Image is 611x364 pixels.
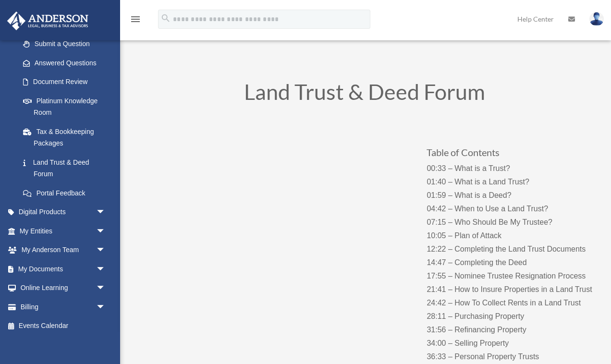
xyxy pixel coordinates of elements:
[7,221,120,241] a: My Entitiesarrow_drop_down
[13,53,120,73] a: Answered Questions
[7,316,120,336] a: Events Calendar
[7,241,120,260] a: My Anderson Teamarrow_drop_down
[160,13,171,24] i: search
[130,17,141,25] a: menu
[7,297,120,316] a: Billingarrow_drop_down
[13,35,120,54] a: Submit a Question
[13,122,120,153] a: Tax & Bookkeeping Packages
[96,241,115,260] span: arrow_drop_down
[13,73,120,92] a: Document Review
[96,203,115,222] span: arrow_drop_down
[7,259,120,279] a: My Documentsarrow_drop_down
[130,13,141,25] i: menu
[4,12,91,30] img: Anderson Advisors Platinum Portal
[96,297,115,317] span: arrow_drop_down
[427,147,599,162] h3: Table of Contents
[13,183,120,203] a: Portal Feedback
[96,221,115,241] span: arrow_drop_down
[96,259,115,279] span: arrow_drop_down
[96,279,115,298] span: arrow_drop_down
[7,279,120,298] a: Online Learningarrow_drop_down
[589,12,604,26] img: User Pic
[13,91,120,122] a: Platinum Knowledge Room
[7,203,120,222] a: Digital Productsarrow_drop_down
[130,81,599,108] h1: Land Trust & Deed Forum
[13,153,115,183] a: Land Trust & Deed Forum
